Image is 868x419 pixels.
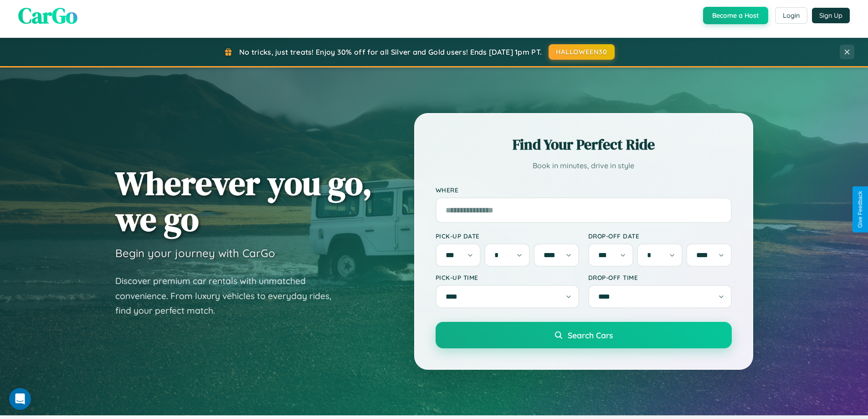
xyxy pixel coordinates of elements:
button: Sign Up [812,8,850,23]
span: No tricks, just treats! Enjoy 30% off for all Silver and Gold users! Ends [DATE] 1pm PT. [239,47,542,57]
span: CarGo [18,0,77,31]
h2: Find Your Perfect Ride [436,134,732,155]
iframe: Intercom live chat [9,388,31,410]
p: Discover premium car rentals with unmatched convenience. From luxury vehicles to everyday rides, ... [115,274,343,318]
h3: Begin your journey with CarGo [115,246,275,260]
label: Pick-up Time [436,274,579,281]
h1: Wherever you go, we go [115,165,372,237]
button: Become a Host [703,7,768,24]
label: Drop-off Date [588,232,732,240]
label: Drop-off Time [588,274,732,281]
label: Where [436,186,732,194]
p: Book in minutes, drive in style [436,159,732,172]
button: Login [775,7,807,24]
div: Give Feedback [857,191,863,228]
button: HALLOWEEN30 [549,44,615,60]
label: Pick-up Date [436,232,579,240]
span: Search Cars [568,330,613,340]
button: Search Cars [436,322,732,348]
